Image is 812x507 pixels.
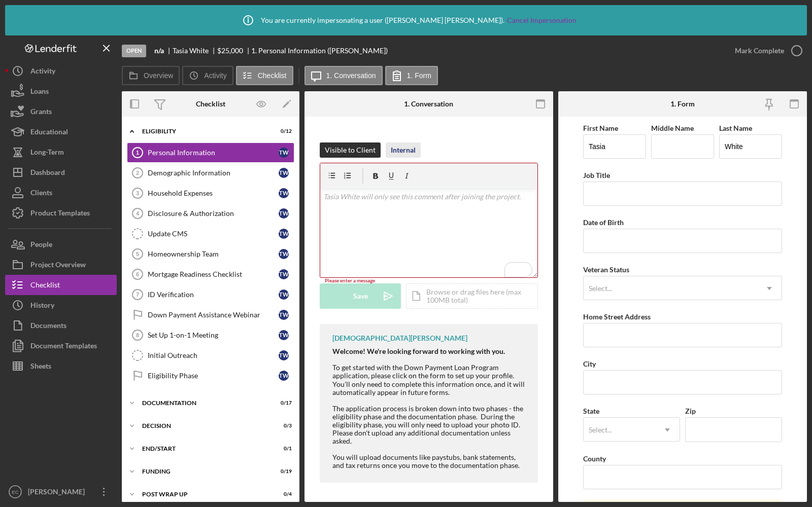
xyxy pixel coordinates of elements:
button: Visible to Client [320,142,381,158]
div: T W [279,188,289,198]
button: Checklist [236,66,293,85]
a: 5Homeownership TeamTW [127,244,294,264]
div: The application process is broken down into two phases - the eligibility phase and the documentat... [332,405,528,445]
div: Educational [30,122,68,144]
tspan: 5 [136,251,139,257]
a: Grants [5,101,117,122]
button: 1. Conversation [304,66,383,85]
label: Job Title [583,171,610,179]
div: Post Wrap Up [142,491,266,497]
strong: Welcome! We're looking forward to working with you. [332,347,505,355]
div: Open [122,45,146,57]
label: 1. Conversation [326,71,376,80]
div: Disclosure & Authorization [148,209,279,218]
div: Checklist [196,100,225,108]
a: 1Personal InformationTW [127,142,294,163]
div: Select... [589,284,612,293]
button: Educational [5,122,117,142]
button: Mark Complete [725,41,807,61]
div: To enrich screen reader interactions, please activate Accessibility in Grammarly extension settings [320,189,537,277]
button: Long-Term [5,142,117,162]
div: End/Start [142,446,266,452]
a: 4Disclosure & AuthorizationTW [127,203,294,224]
div: Mortgage Readiness Checklist [148,270,279,278]
button: Overview [122,66,180,85]
div: Documentation [142,400,266,406]
div: History [30,295,54,318]
div: Project Overview [30,255,86,277]
div: Homeownership Team [148,250,279,258]
label: Zip [685,407,696,415]
a: Cancel Impersonation [507,16,577,24]
div: T W [279,310,289,320]
tspan: 3 [136,190,139,196]
tspan: 2 [136,170,139,176]
button: History [5,295,117,315]
div: Funding [142,468,266,475]
div: T W [279,289,289,300]
div: T W [279,208,289,219]
div: Down Payment Assistance Webinar [148,311,279,319]
label: First Name [583,124,618,132]
b: n/a [154,47,164,55]
div: Internal [391,142,416,158]
tspan: 7 [136,292,139,298]
div: Grants [30,101,52,124]
div: Decision [142,423,266,429]
label: City [583,359,596,368]
button: Save [320,283,401,309]
div: Activity [30,61,55,84]
button: Checklist [5,275,117,295]
button: Dashboard [5,162,117,183]
div: 0 / 19 [274,468,292,475]
div: T W [279,249,289,259]
label: County [583,454,606,463]
div: Set Up 1-on-1 Meeting [148,331,279,339]
a: Loans [5,81,117,101]
a: Project Overview [5,255,117,275]
a: 3Household ExpensesTW [127,183,294,203]
div: Eligibility [142,128,266,134]
div: Mark Complete [735,41,784,61]
div: Visible to Client [325,142,376,158]
div: Clients [30,183,52,205]
label: Overview [144,71,173,80]
div: You are currently impersonating a user ( [PERSON_NAME] [PERSON_NAME] ). [235,8,577,33]
div: Demographic Information [148,169,279,177]
label: Home Street Address [583,312,651,321]
tspan: 8 [136,332,139,338]
label: Last Name [719,124,752,132]
a: Product Templates [5,203,117,223]
div: Checklist [30,275,60,298]
a: 6Mortgage Readiness ChecklistTW [127,264,294,284]
tspan: 1 [136,150,139,156]
div: 1. Personal Information ([PERSON_NAME]) [251,47,388,55]
button: Documents [5,315,117,336]
tspan: 4 [136,210,140,216]
button: People [5,234,117,255]
div: ID Verification [148,291,279,299]
label: 1. Form [407,71,431,80]
button: Activity [182,66,233,85]
div: Sheets [30,356,51,379]
label: Checklist [258,71,287,80]
button: Internal [386,142,421,158]
div: T W [279,371,289,381]
button: Clients [5,183,117,203]
div: Select... [589,426,612,434]
div: T W [279,229,289,239]
button: Document Templates [5,336,117,356]
div: Loans [30,81,49,104]
button: Sheets [5,356,117,376]
a: 2Demographic InformationTW [127,163,294,183]
div: T W [279,330,289,340]
text: EC [12,489,18,495]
